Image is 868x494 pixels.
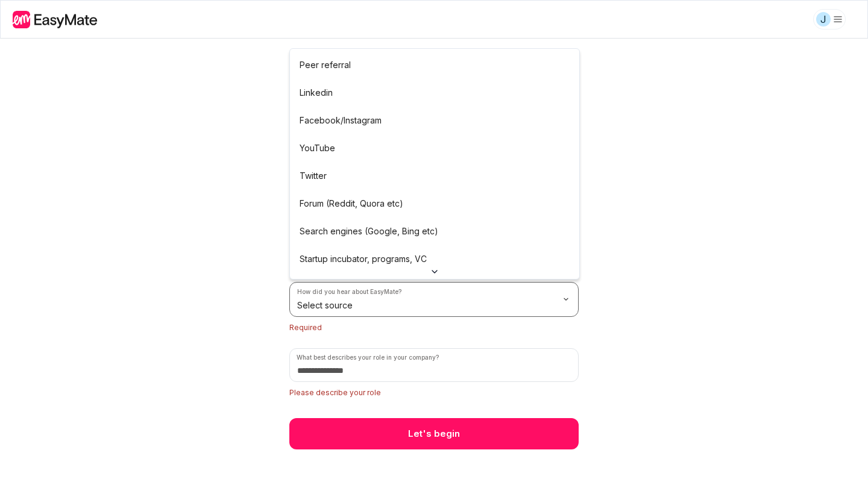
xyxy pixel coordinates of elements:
[300,169,327,183] p: Twitter
[300,252,427,266] p: Startup incubator, programs, VC
[300,225,438,238] p: Search engines (Google, Bing etc)
[300,114,382,127] p: Facebook/Instagram
[300,142,335,155] p: YouTube
[300,197,403,210] p: Forum (Reddit, Quora etc)
[300,58,351,72] p: Peer referral
[300,86,333,99] p: Linkedin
